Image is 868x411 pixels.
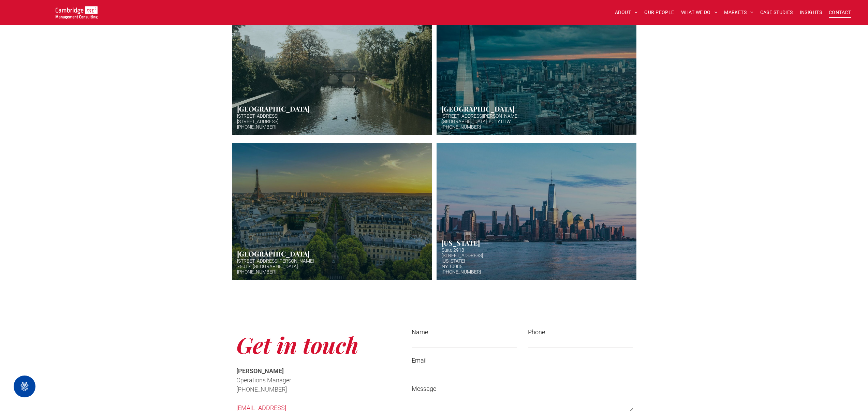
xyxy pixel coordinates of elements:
[56,6,98,19] img: Go to Homepage
[641,7,677,18] a: OUR PEOPLE
[412,327,516,337] label: Name
[236,367,284,375] span: [PERSON_NAME]
[437,143,636,280] a: Aerial photo of New York
[412,356,633,365] label: Email
[678,7,721,18] a: WHAT WE DO
[721,7,756,18] a: MARKETS
[412,384,633,393] label: Message
[796,7,825,18] a: INSIGHTS
[236,377,291,384] span: Operations Manager
[612,7,641,18] a: ABOUT
[56,7,98,14] a: Your Business Transformed | Cambridge Management Consulting
[528,327,633,337] label: Phone
[757,7,796,18] a: CASE STUDIES
[825,7,854,18] a: CONTACT
[236,330,358,359] span: Get in touch
[236,386,287,393] span: [PHONE_NUMBER]
[232,143,432,280] a: Night image view of base of Eiffel tower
